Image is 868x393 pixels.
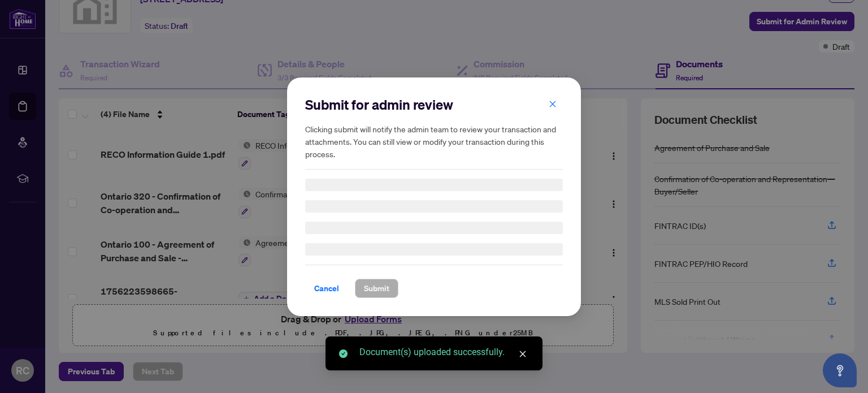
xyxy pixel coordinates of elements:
[355,279,398,298] button: Submit
[314,279,339,297] span: Cancel
[517,348,529,360] a: Close
[339,349,348,358] span: check-circle
[549,100,557,107] span: close
[305,123,563,160] h5: Clicking submit will notify the admin team to review your transaction and attachments. You can st...
[305,96,563,114] h2: Submit for admin review
[519,350,527,358] span: close
[359,346,529,359] div: Document(s) uploaded successfully.
[823,353,857,387] button: Open asap
[305,279,348,298] button: Cancel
